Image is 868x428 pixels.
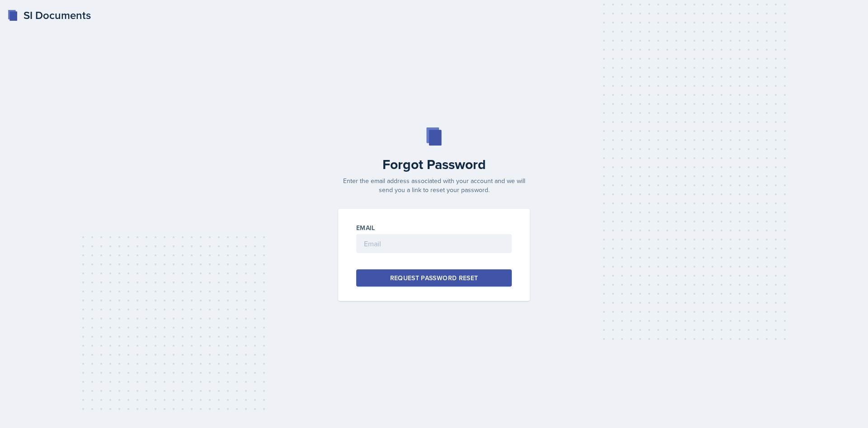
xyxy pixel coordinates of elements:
[356,234,512,253] input: Email
[356,269,512,287] button: Request Password Reset
[333,176,535,194] p: Enter the email address associated with your account and we will send you a link to reset your pa...
[356,223,375,232] label: Email
[333,156,535,173] h2: Forgot Password
[7,7,91,24] a: SI Documents
[390,273,478,282] div: Request Password Reset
